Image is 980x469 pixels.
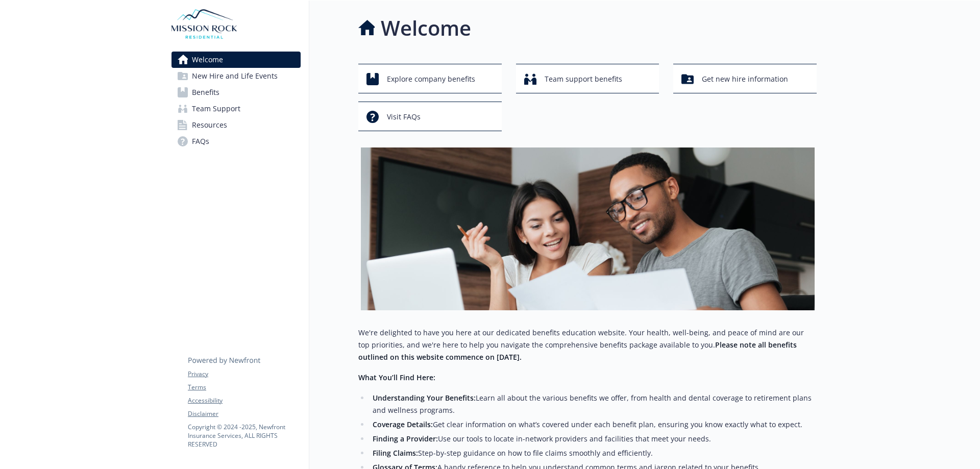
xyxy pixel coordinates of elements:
button: Visit FAQs [358,102,502,131]
a: Benefits [171,84,301,101]
li: Use our tools to locate in-network providers and facilities that meet your needs. [370,433,817,445]
button: Get new hire information [673,64,817,93]
li: Step-by-step guidance on how to file claims smoothly and efficiently. [370,447,817,459]
span: Welcome [192,52,223,68]
a: FAQs [171,133,301,150]
a: Privacy [188,369,300,379]
strong: Coverage Details: [373,419,433,429]
strong: Filing Claims: [373,448,418,458]
span: New Hire and Life Events [192,68,278,84]
a: New Hire and Life Events [171,68,301,84]
span: Benefits [192,84,219,101]
strong: Understanding Your Benefits: [373,393,476,403]
p: Copyright © 2024 - 2025 , Newfront Insurance Services, ALL RIGHTS RESERVED [188,423,300,449]
strong: Finding a Provider: [373,434,438,443]
a: Team Support [171,101,301,117]
span: Get new hire information [702,69,788,89]
img: overview page banner [361,147,815,310]
li: Get clear information on what’s covered under each benefit plan, ensuring you know exactly what t... [370,418,817,431]
h1: Welcome [381,13,471,43]
span: Team Support [192,101,240,117]
a: Resources [171,117,301,133]
button: Team support benefits [516,64,659,93]
a: Welcome [171,52,301,68]
span: FAQs [192,133,209,150]
p: We're delighted to have you here at our dedicated benefits education website. Your health, well-b... [358,327,817,363]
a: Terms [188,383,300,392]
span: Team support benefits [545,69,622,89]
span: Visit FAQs [387,107,421,127]
span: Explore company benefits [387,69,475,89]
a: Disclaimer [188,409,300,418]
a: Accessibility [188,396,300,405]
li: Learn all about the various benefits we offer, from health and dental coverage to retirement plan... [370,392,817,416]
strong: What You’ll Find Here: [358,373,435,382]
span: Resources [192,117,227,133]
button: Explore company benefits [358,64,502,93]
